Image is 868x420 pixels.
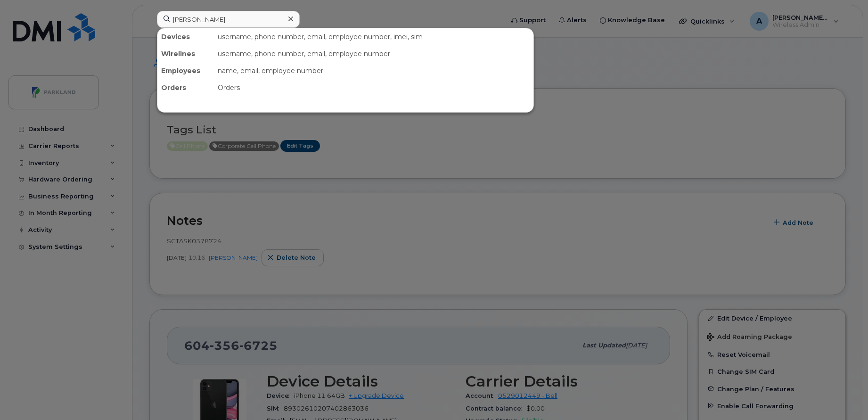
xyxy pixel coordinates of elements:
div: Orders [157,79,214,96]
div: username, phone number, email, employee number, imei, sim [214,28,533,45]
div: Wirelines [157,45,214,62]
div: name, email, employee number [214,62,533,79]
div: Orders [214,79,533,96]
div: Employees [157,62,214,79]
div: username, phone number, email, employee number [214,45,533,62]
div: Devices [157,28,214,45]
